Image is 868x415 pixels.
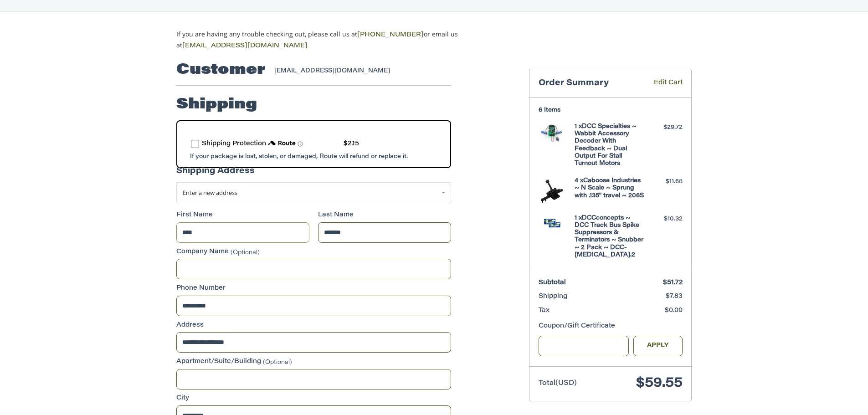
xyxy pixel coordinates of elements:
span: Shipping [539,293,567,300]
small: (Optional) [231,249,260,255]
h2: Customer [176,61,265,79]
div: $2.15 [344,139,359,149]
legend: Shipping Address [176,165,255,182]
span: $51.72 [663,280,683,286]
div: [EMAIL_ADDRESS][DOMAIN_NAME] [274,67,442,76]
span: If your package is lost, stolen, or damaged, Route will refund or replace it. [190,154,408,159]
h4: 1 x DCC Specialties ~ Wabbit Accessory Decoder With Feedback ~ Dual Output For Stall Turnout Motors [575,123,644,168]
label: Last Name [318,210,451,220]
small: (Optional) [263,359,292,365]
button: Apply [633,336,683,356]
h2: Shipping [176,96,257,114]
label: First Name [176,210,309,220]
span: Enter a new address [183,189,237,197]
div: $10.32 [647,215,683,224]
label: Phone Number [176,284,451,293]
p: If you are having any trouble checking out, please call us at or email us at [176,29,487,51]
div: $29.72 [647,123,683,132]
h3: 6 Items [539,107,683,114]
span: Total (USD) [539,380,577,387]
div: $11.68 [647,177,683,186]
label: Apartment/Suite/Building [176,357,451,367]
a: [PHONE_NUMBER] [357,32,424,38]
span: $59.55 [636,377,683,390]
h4: 4 x Caboose Industries ~ N Scale ~ Sprung with .135" travel ~ 206S [575,177,644,200]
h4: 1 x DCCconcepts ~ DCC Track Bus Spike Suppressors & Terminators ~ Snubber ~ 2 Pack ~ DCC-[MEDICAL... [575,215,644,259]
input: Gift Certificate or Coupon Code [539,336,629,356]
span: $0.00 [665,307,683,314]
span: Subtotal [539,280,566,286]
h3: Order Summary [539,78,641,89]
span: Shipping Protection [202,141,266,147]
label: City [176,394,451,403]
div: Coupon/Gift Certificate [539,322,683,331]
a: Enter or select a different address [176,182,451,203]
span: Tax [539,307,550,314]
a: Edit Cart [641,78,683,89]
div: route shipping protection selector element [191,135,437,154]
span: $7.83 [666,293,683,300]
label: Company Name [176,247,451,257]
a: [EMAIL_ADDRESS][DOMAIN_NAME] [182,43,308,49]
span: Learn more [298,141,303,147]
label: Address [176,321,451,330]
